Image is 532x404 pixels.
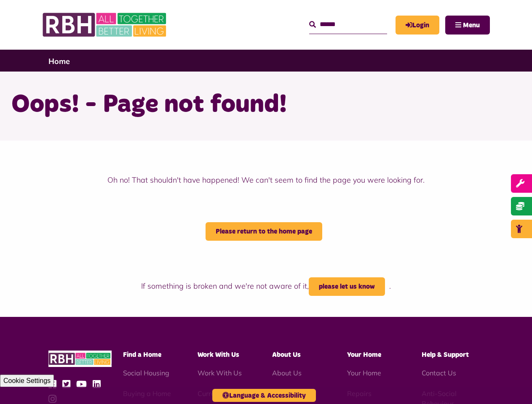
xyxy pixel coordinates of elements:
[309,277,385,296] a: please let us know
[48,351,112,367] img: RBH
[422,351,469,358] span: Help & Support
[123,351,161,358] span: Find a Home
[198,351,239,358] span: Work With Us
[11,88,521,121] h1: Oops! - Page not found!
[445,16,490,35] button: Navigation
[42,8,168,41] img: RBH
[212,389,316,402] button: Language & Accessibility
[422,369,456,377] a: Contact Us
[347,351,381,358] span: Your Home
[123,369,169,377] a: Social Housing
[272,351,301,358] span: About Us
[347,369,381,377] a: Your Home
[198,369,242,377] a: Work With Us
[48,56,70,66] a: Home
[42,174,490,186] p: Oh no! That shouldn't have happened! We can't seem to find the page you were looking for.
[272,369,302,377] a: About Us
[141,281,391,291] span: If something is broken and we're not aware of it, .
[206,222,322,241] a: Please return to the home page
[396,16,439,35] a: MyRBH
[494,366,532,404] iframe: Netcall Web Assistant for live chat
[463,22,480,29] span: Menu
